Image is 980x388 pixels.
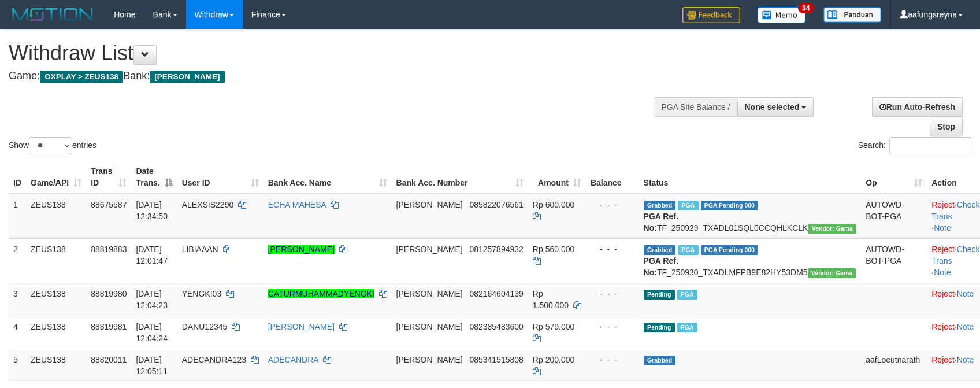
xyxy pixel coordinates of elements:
div: - - - [591,243,634,255]
th: Bank Acc. Name: activate to sort column ascending [263,161,392,194]
span: 88675587 [91,200,127,209]
th: Balance [586,161,639,194]
span: Marked by aafpengsreynich [678,201,698,210]
a: ADECANDRA [268,355,318,364]
th: Op: activate to sort column ascending [861,161,927,194]
a: Reject [931,322,955,331]
span: Rp 200.000 [533,355,574,364]
a: CATURMUHAMMADYENGKI [268,289,374,298]
td: 4 [9,316,26,349]
th: User ID: activate to sort column ascending [177,161,263,194]
span: Pending [644,290,675,300]
span: 88819883 [91,245,127,254]
td: AUTOWD-BOT-PGA [861,194,927,239]
a: ECHA MAHESA [268,200,326,209]
span: Copy 082164604139 to clipboard [469,289,523,298]
span: Rp 560.000 [533,245,574,254]
span: Grabbed [644,201,676,210]
td: ZEUS138 [26,238,86,283]
td: TF_250930_TXADLMFPB9E82HY53DM5 [639,238,862,283]
span: Marked by aafpengsreynich [678,245,698,255]
h1: Withdraw List [9,42,642,65]
span: [DATE] 12:04:24 [136,322,168,343]
span: Vendor URL: https://trx31.1velocity.biz [808,224,856,234]
th: Amount: activate to sort column ascending [528,161,586,194]
a: Note [957,322,974,331]
th: Status [639,161,862,194]
span: ADECANDRA123 [182,355,246,364]
span: [DATE] 12:05:11 [136,355,168,376]
td: 2 [9,238,26,283]
td: 3 [9,283,26,316]
td: TF_250929_TXADL01SQL0CCQHLKCLK [639,194,862,239]
a: Reject [931,289,955,298]
span: Rp 600.000 [533,200,574,209]
a: Note [934,223,951,232]
td: aafLoeutnarath [861,349,927,382]
th: ID [9,161,26,194]
span: OXPLAY > ZEUS138 [40,71,123,83]
span: DANU12345 [182,322,228,331]
h4: Game: Bank: [9,71,642,82]
span: [PERSON_NAME] [396,289,463,298]
div: - - - [591,321,634,332]
th: Trans ID: activate to sort column ascending [86,161,131,194]
span: Vendor URL: https://trx31.1velocity.biz [808,268,856,278]
td: 5 [9,349,26,382]
a: Check Trans [931,200,979,221]
span: [PERSON_NAME] [396,200,463,209]
b: PGA Ref. No: [644,212,678,232]
th: Bank Acc. Number: activate to sort column ascending [392,161,528,194]
span: 88819981 [91,322,127,331]
a: [PERSON_NAME] [268,245,335,254]
span: 88819980 [91,289,127,298]
span: [PERSON_NAME] [396,322,463,331]
b: PGA Ref. No: [644,256,678,277]
a: Reject [931,200,955,209]
th: Game/API: activate to sort column ascending [26,161,86,194]
img: panduan.png [823,7,881,23]
a: Stop [930,117,963,136]
span: [DATE] 12:34:50 [136,200,168,221]
span: PGA Pending [701,245,759,255]
td: ZEUS138 [26,349,86,382]
td: ZEUS138 [26,316,86,349]
img: Button%20Memo.svg [758,7,806,23]
span: 34 [798,3,814,13]
a: [PERSON_NAME] [268,322,335,331]
a: Reject [931,355,955,364]
td: ZEUS138 [26,283,86,316]
img: MOTION_logo.png [9,6,96,23]
label: Search: [858,137,971,154]
a: Note [957,355,974,364]
span: [DATE] 12:01:47 [136,245,168,265]
a: Reject [931,245,955,254]
span: Copy 081257894932 to clipboard [469,245,523,254]
img: Feedback.jpg [682,7,740,23]
span: Marked by aafpengsreynich [677,323,697,332]
span: Grabbed [644,356,676,365]
span: Copy 085822076561 to clipboard [469,200,523,209]
td: ZEUS138 [26,194,86,239]
span: Copy 082385483600 to clipboard [469,322,523,331]
span: Marked by aafpengsreynich [677,290,697,300]
span: ALEXSIS2290 [182,200,234,209]
span: [PERSON_NAME] [396,355,463,364]
span: Pending [644,323,675,332]
span: [PERSON_NAME] [150,71,224,83]
td: AUTOWD-BOT-PGA [861,238,927,283]
span: Rp 1.500.000 [533,289,569,310]
span: YENGKI03 [182,289,221,298]
span: None selected [745,102,800,112]
span: [PERSON_NAME] [396,245,463,254]
th: Date Trans.: activate to sort column descending [131,161,177,194]
span: Copy 085341515808 to clipboard [469,355,523,364]
span: 88820011 [91,355,127,364]
span: Rp 579.000 [533,322,574,331]
span: [DATE] 12:04:23 [136,289,168,310]
div: - - - [591,354,634,365]
input: Search: [889,137,971,154]
span: PGA Pending [701,201,759,210]
a: Run Auto-Refresh [872,97,963,117]
span: LIBIAAAN [182,245,218,254]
